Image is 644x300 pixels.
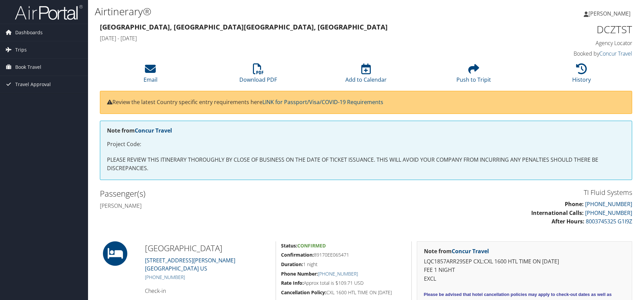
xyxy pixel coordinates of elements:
img: airportal-logo.png [15,4,83,20]
a: Concur Travel [452,247,489,255]
a: Concur Travel [135,127,172,134]
span: Dashboards [15,24,43,41]
a: [PHONE_NUMBER] [318,271,358,277]
a: Add to Calendar [345,67,387,83]
a: [STREET_ADDRESS][PERSON_NAME][GEOGRAPHIC_DATA] US [145,257,235,272]
a: 8003745325 G1I9Z [586,218,632,225]
strong: Status: [281,242,297,249]
strong: [GEOGRAPHIC_DATA], [GEOGRAPHIC_DATA] [GEOGRAPHIC_DATA], [GEOGRAPHIC_DATA] [100,22,388,32]
strong: Note from [107,127,172,134]
h4: Check-in [145,287,271,295]
strong: Confirmation: [281,252,314,258]
p: Project Code: [107,140,625,149]
h1: Airtinerary® [95,4,456,19]
h3: TI Fluid Systems [371,188,632,197]
h4: [PERSON_NAME] [100,202,361,209]
a: LINK for Passport/Visa/COVID-19 Requirements [262,98,383,106]
a: [PHONE_NUMBER] [585,209,632,217]
strong: Rate Info: [281,280,304,286]
a: Email [144,67,157,83]
a: [PHONE_NUMBER] [585,200,632,208]
span: Confirmed [297,242,326,249]
h4: Agency Locator [507,39,632,47]
a: Concur Travel [599,50,632,57]
span: Trips [15,41,27,58]
p: Review the latest Country specific entry requirements here [107,98,625,107]
strong: Phone Number: [281,271,318,277]
h5: Approx total is $109.71 USD [281,280,406,286]
strong: After Hours: [552,218,584,225]
strong: Duration: [281,261,303,267]
span: Book Travel [15,59,41,76]
strong: Cancellation Policy: [281,289,326,296]
a: Push to Tripit [456,67,491,83]
a: [PERSON_NAME] [584,3,637,24]
p: PLEASE REVIEW THIS ITINERARY THOROUGHLY BY CLOSE OF BUSINESS ON THE DATE OF TICKET ISSUANCE. THIS... [107,156,625,173]
h4: [DATE] - [DATE] [100,35,497,42]
strong: Phone: [565,200,584,208]
a: History [572,67,591,83]
h5: CXL 1600 HTL TIME ON [DATE] [281,289,406,296]
p: LQC1857ARR29SEP CXL:CXL 1600 HTL TIME ON [DATE] FEE 1 NIGHT EXCL [424,257,625,283]
h2: [GEOGRAPHIC_DATA] [145,242,271,254]
a: Download PDF [239,67,277,83]
strong: International Calls: [531,209,584,217]
span: [PERSON_NAME] [588,10,630,17]
span: Travel Approval [15,76,51,93]
h2: Passenger(s) [100,188,361,199]
h5: 89170EE065471 [281,252,406,258]
h4: Booked by [507,50,632,57]
strong: Note from [424,247,489,255]
h1: DCZTST [507,22,632,37]
a: [PHONE_NUMBER] [145,274,185,280]
h5: 1 night [281,261,406,268]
